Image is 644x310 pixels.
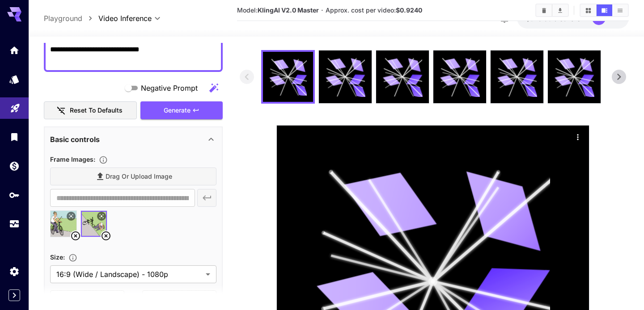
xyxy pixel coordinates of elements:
[526,15,554,22] span: $946.63
[580,4,596,16] button: Show videos in grid view
[258,6,319,14] b: KlingAI V2.0 Master
[580,4,629,17] div: Show videos in grid viewShow videos in video viewShow videos in list view
[50,155,95,163] span: Frame Images :
[321,5,323,16] p: ·
[597,4,612,16] button: Show videos in video view
[9,189,20,201] div: API Keys
[535,4,569,17] div: Clear videosDownload All
[50,134,100,145] p: Basic controls
[44,101,137,120] button: Reset to defaults
[9,45,20,56] div: Home
[141,83,198,93] span: Negative Prompt
[396,6,422,14] b: $0.9240
[164,105,191,116] span: Generate
[50,253,65,261] span: Size :
[44,13,82,24] a: Playground
[237,6,319,14] span: Model:
[552,4,568,16] button: Download All
[8,289,20,301] button: Expand sidebar
[95,155,111,164] button: Upload frame images.
[571,130,585,143] div: Actions
[9,131,20,142] div: Library
[9,160,20,172] div: Wallet
[612,4,628,16] button: Show videos in list view
[10,100,21,111] div: Playground
[9,218,20,230] div: Usage
[98,13,152,24] span: Video Inference
[65,253,81,262] button: Adjust the dimensions of the generated image by specifying its width and height in pixels, or sel...
[140,101,223,120] button: Generate
[50,129,216,150] div: Basic controls
[326,6,422,14] span: Approx. cost per video:
[56,269,202,280] span: 16:9 (Wide / Landscape) - 1080p
[536,4,552,16] button: Clear videos
[9,74,20,85] div: Models
[44,13,98,24] nav: breadcrumb
[9,266,20,277] div: Settings
[554,15,585,22] span: credits left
